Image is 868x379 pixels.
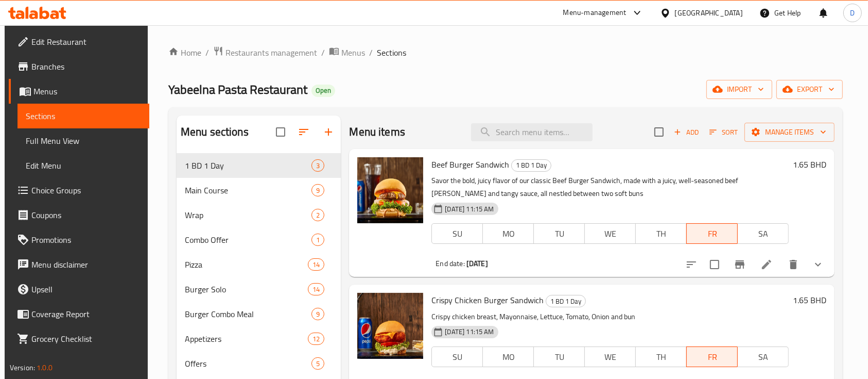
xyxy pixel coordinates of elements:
span: 14 [308,260,324,270]
button: MO [482,223,534,244]
span: MO [487,226,530,241]
span: Coverage Report [31,308,142,320]
p: Savor the bold, juicy flavor of our classic Beef Burger Sandwich, made with a juicy, well-seasone... [431,174,789,200]
div: items [311,184,324,196]
div: Combo Offer1 [177,227,341,252]
a: Upsell [9,277,150,302]
span: Restaurants management [225,46,317,59]
span: Burger Solo [185,283,308,295]
div: items [311,308,324,320]
input: search [471,123,593,141]
a: Restaurants management [213,46,317,59]
span: Menus [341,46,365,59]
span: WE [589,350,632,365]
a: Edit menu item [760,258,773,271]
span: Full Menu View [26,135,142,147]
span: Coupons [31,209,142,221]
span: TU [538,226,581,241]
div: 1 BD 1 Day [511,159,551,172]
a: Menu disclaimer [9,252,150,277]
span: Sections [26,110,142,122]
span: FR [691,350,734,365]
span: Branches [31,60,142,73]
span: SA [742,226,785,241]
span: 1 BD 1 Day [546,295,585,307]
button: delete [781,252,806,277]
div: Wrap2 [177,203,341,227]
button: Manage items [744,123,835,142]
span: Sort sections [291,120,316,144]
button: WE [584,223,636,244]
div: Pizza [185,258,308,271]
span: 2 [312,210,324,220]
button: TU [533,347,585,367]
div: items [308,333,324,345]
h6: 1.65 BHD [793,157,826,172]
div: [GEOGRAPHIC_DATA] [675,7,743,19]
span: 1 BD 1 Day [512,159,551,171]
a: Sections [18,104,150,128]
button: FR [686,347,738,367]
h2: Menu sections [181,124,249,140]
span: 1 BD 1 Day [185,159,311,172]
span: 9 [312,186,324,195]
span: Main Course [185,184,311,196]
div: items [311,357,324,370]
p: Crispy chicken breast, Mayonnaise, Lettuce, Tomato, Onion and bun [431,310,789,323]
span: Add [672,126,700,138]
span: Edit Restaurant [31,36,142,48]
button: FR [686,223,738,244]
div: 1 BD 1 Day3 [177,153,341,178]
span: Appetizers [185,333,308,345]
nav: breadcrumb [168,46,843,59]
span: 1 [312,235,324,245]
button: export [776,80,843,99]
span: Burger Combo Meal [185,308,311,320]
span: Select to update [704,254,725,275]
span: Wrap [185,209,311,221]
span: TU [538,350,581,365]
li: / [321,46,325,59]
a: Home [168,46,201,59]
span: Manage items [753,126,826,139]
a: Coverage Report [9,302,150,326]
button: sort-choices [679,252,704,277]
button: TH [635,347,687,367]
span: SU [436,350,479,365]
span: Sort items [703,124,744,140]
button: show more [806,252,830,277]
span: SU [436,226,479,241]
div: Burger Combo Meal9 [177,302,341,326]
div: 1 BD 1 Day [546,295,586,307]
a: Promotions [9,227,150,252]
button: WE [584,347,636,367]
span: Add item [670,124,703,140]
img: Beef Burger Sandwich [357,157,423,223]
a: Full Menu View [18,128,150,153]
span: Offers [185,357,311,370]
span: MO [487,350,530,365]
div: items [308,258,324,271]
button: Add section [316,120,341,144]
button: SU [431,223,483,244]
span: Beef Burger Sandwich [431,157,509,172]
span: End date: [436,257,464,270]
a: Grocery Checklist [9,326,150,351]
button: SA [737,347,789,367]
a: Edit Menu [18,153,150,178]
div: Main Course9 [177,178,341,203]
a: Edit Restaurant [9,29,150,54]
h2: Menu items [349,124,405,140]
div: Appetizers12 [177,326,341,351]
img: Crispy Chicken Burger Sandwich [357,293,423,359]
span: Version: [10,361,35,374]
span: TH [640,350,683,365]
span: export [785,83,835,96]
span: Edit Menu [26,159,142,172]
div: Menu-management [563,7,627,19]
button: Add [670,124,703,140]
span: [DATE] 11:15 AM [441,327,498,337]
